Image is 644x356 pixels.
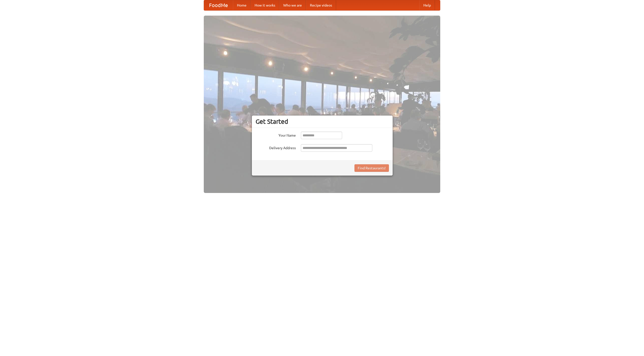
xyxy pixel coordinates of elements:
a: Who we are [279,0,306,10]
label: Delivery Address [256,144,296,150]
label: Your Name [256,132,296,138]
a: FoodMe [204,0,233,10]
a: Recipe videos [306,0,336,10]
button: Find Restaurants! [354,164,389,172]
a: Home [233,0,251,10]
h3: Get Started [256,118,389,125]
a: How it works [251,0,279,10]
a: Help [419,0,435,10]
